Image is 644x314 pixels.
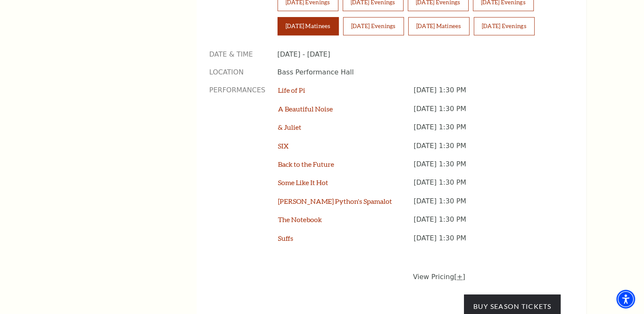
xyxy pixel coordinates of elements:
[209,50,265,59] p: Date & Time
[414,197,561,215] p: [DATE] 1:30 PM
[278,178,328,186] a: Some Like It Hot
[278,68,561,77] p: Bass Performance Hall
[413,272,561,282] p: View Pricing
[278,160,334,168] a: Back to the Future
[278,50,561,59] p: [DATE] - [DATE]
[278,142,289,150] a: SIX
[414,104,561,123] p: [DATE] 1:30 PM
[414,234,561,252] p: [DATE] 1:30 PM
[343,17,404,35] button: [DATE] Evenings
[278,215,322,223] a: The Notebook
[454,273,465,281] a: [+]
[474,17,535,35] button: [DATE] Evenings
[616,290,635,308] div: Accessibility Menu
[408,17,469,35] button: [DATE] Matinees
[414,86,561,104] p: [DATE] 1:30 PM
[278,234,293,242] a: Suffs
[278,197,392,205] a: [PERSON_NAME] Python's Spamalot
[278,17,339,35] button: [DATE] Matinees
[209,86,266,252] p: Performances
[278,86,305,94] a: Life of Pi
[414,123,561,141] p: [DATE] 1:30 PM
[414,160,561,178] p: [DATE] 1:30 PM
[278,123,301,131] a: & Juliet
[414,178,561,196] p: [DATE] 1:30 PM
[278,105,333,113] a: A Beautiful Noise
[414,215,561,233] p: [DATE] 1:30 PM
[414,141,561,160] p: [DATE] 1:30 PM
[209,68,265,77] p: Location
